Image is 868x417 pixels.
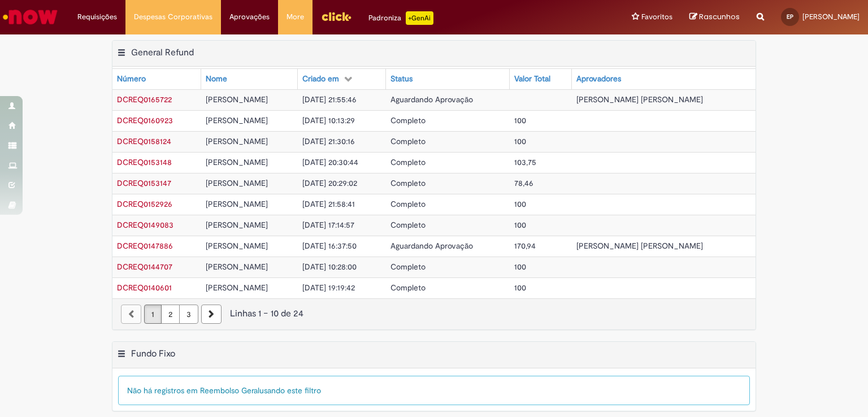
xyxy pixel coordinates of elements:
a: Abrir Registro: DCREQ0160923 [117,115,173,125]
span: Completo [390,262,426,272]
span: Despesas Corporativas [134,11,212,23]
span: [DATE] 16:37:50 [302,241,357,251]
span: 103,75 [514,157,536,167]
span: [DATE] 20:30:44 [302,157,358,167]
span: Completo [390,157,426,167]
a: Página 3 [179,305,198,324]
a: Abrir Registro: DCREQ0152926 [117,199,172,209]
img: ServiceNow [1,6,59,28]
span: Aguardando Aprovação [390,241,473,251]
div: Nome [206,73,227,85]
span: EP [787,13,793,20]
a: Abrir Registro: DCREQ0140601 [117,283,172,293]
span: [PERSON_NAME] [206,283,268,293]
span: 78,46 [514,178,533,188]
span: [DATE] 21:58:41 [302,199,355,209]
a: Abrir Registro: DCREQ0153148 [117,157,172,167]
span: [PERSON_NAME] [206,94,268,105]
span: [PERSON_NAME] [206,220,268,230]
div: Criado em [302,73,339,85]
a: Abrir Registro: DCREQ0144707 [117,262,172,272]
span: 100 [514,136,526,146]
a: Abrir Registro: DCREQ0147886 [117,241,173,251]
span: [PERSON_NAME] [PERSON_NAME] [576,241,703,251]
span: Aguardando Aprovação [390,94,473,105]
span: DCREQ0149083 [117,220,173,230]
a: Abrir Registro: DCREQ0158124 [117,136,171,146]
span: [DATE] 20:29:02 [302,178,357,188]
span: DCREQ0165722 [117,94,172,105]
div: Não há registros em Reembolso Geral [118,376,750,405]
img: click_logo_yellow_360x200.png [321,8,351,25]
h2: General Refund [131,47,194,58]
span: [DATE] 10:28:00 [302,262,357,272]
span: Requisições [77,11,117,23]
span: 100 [514,283,526,293]
p: +GenAi [406,11,433,25]
span: More [287,11,304,23]
span: Completo [390,199,426,209]
a: Página 1 [144,305,162,324]
span: [PERSON_NAME] [206,157,268,167]
h2: Fundo Fixo [131,348,175,359]
span: DCREQ0152926 [117,199,172,209]
span: [PERSON_NAME] [802,12,860,21]
span: Completo [390,220,426,230]
div: Padroniza [368,11,433,25]
div: Status [390,73,413,85]
span: [PERSON_NAME] [206,262,268,272]
span: [PERSON_NAME] [206,241,268,251]
span: Favoritos [641,11,672,23]
span: DCREQ0160923 [117,115,173,125]
span: DCREQ0147886 [117,241,173,251]
div: Linhas 1 − 10 de 24 [121,307,747,320]
span: Completo [390,115,426,125]
a: Abrir Registro: DCREQ0149083 [117,220,173,230]
span: [DATE] 21:55:46 [302,94,357,105]
span: Aprovações [229,11,270,23]
a: Abrir Registro: DCREQ0153147 [117,178,171,188]
button: General Refund Menu de contexto [117,47,126,62]
span: 100 [514,262,526,272]
span: [PERSON_NAME] [206,115,268,125]
button: Fundo Fixo Menu de contexto [117,348,126,363]
div: Valor Total [514,73,550,85]
span: [PERSON_NAME] [206,178,268,188]
span: [DATE] 17:14:57 [302,220,354,230]
nav: paginação [112,298,756,329]
span: 170,94 [514,241,536,251]
span: DCREQ0158124 [117,136,171,146]
span: [PERSON_NAME] [206,136,268,146]
span: usando este filtro [259,385,321,396]
span: Completo [390,283,426,293]
span: 100 [514,199,526,209]
div: Número [117,73,146,85]
span: DCREQ0144707 [117,262,172,272]
span: DCREQ0153148 [117,157,172,167]
span: [DATE] 10:13:29 [302,115,355,125]
a: Rascunhos [689,12,740,23]
a: Abrir Registro: DCREQ0165722 [117,94,172,105]
span: Rascunhos [699,11,740,22]
span: [DATE] 19:19:42 [302,283,355,293]
span: Completo [390,136,426,146]
a: Próxima página [201,305,222,324]
div: Aprovadores [576,73,621,85]
span: [PERSON_NAME] [PERSON_NAME] [576,94,703,105]
span: DCREQ0153147 [117,178,171,188]
span: 100 [514,220,526,230]
span: 100 [514,115,526,125]
a: Página 2 [161,305,180,324]
span: Completo [390,178,426,188]
span: DCREQ0140601 [117,283,172,293]
span: [PERSON_NAME] [206,199,268,209]
span: [DATE] 21:30:16 [302,136,355,146]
